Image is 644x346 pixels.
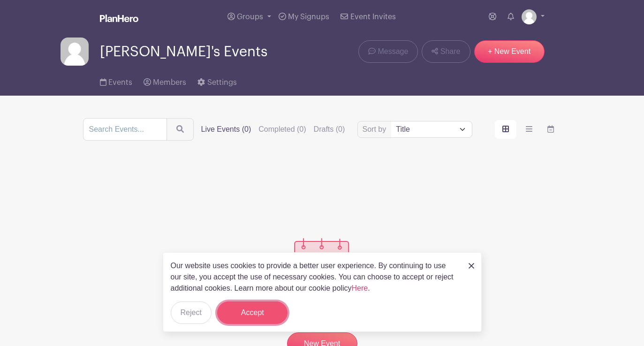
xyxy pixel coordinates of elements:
[144,66,186,96] a: Members
[422,40,470,63] a: Share
[217,301,288,324] button: Accept
[363,124,389,135] label: Sort by
[100,66,132,96] a: Events
[258,124,306,135] label: Completed (0)
[288,13,329,21] span: My Signups
[474,40,545,63] a: + New Event
[100,15,138,22] img: logo_white-6c42ec7e38ccf1d336a20a19083b03d10ae64f83f12c07503d8b9e83406b4c7d.svg
[276,238,368,291] img: events_empty-56550af544ae17c43cc50f3ebafa394433d06d5f1891c01edc4b5d1d59cfda54.svg
[522,9,537,24] img: default-ce2991bfa6775e67f084385cd625a349d9dcbb7a52a09fb2fda1e96e2d18dcdb.png
[469,263,474,269] img: close_button-5f87c8562297e5c2d7936805f587ecaba9071eb48480494691a3f1689db116b3.svg
[171,260,459,294] p: Our website uses cookies to provide a better user experience. By continuing to use our site, you ...
[201,124,251,135] label: Live Events (0)
[171,301,212,324] button: Reject
[237,13,263,21] span: Groups
[207,79,237,86] span: Settings
[108,79,132,86] span: Events
[314,124,345,135] label: Drafts (0)
[83,118,167,141] input: Search Events...
[197,66,236,96] a: Settings
[201,124,345,135] div: filters
[61,38,89,66] img: default-ce2991bfa6775e67f084385cd625a349d9dcbb7a52a09fb2fda1e96e2d18dcdb.png
[350,13,396,21] span: Event Invites
[495,120,561,139] div: order and view
[378,46,408,57] span: Message
[100,44,267,60] span: [PERSON_NAME]'s Events
[352,284,368,292] a: Here
[153,79,186,86] span: Members
[358,40,418,63] a: Message
[440,46,461,57] span: Share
